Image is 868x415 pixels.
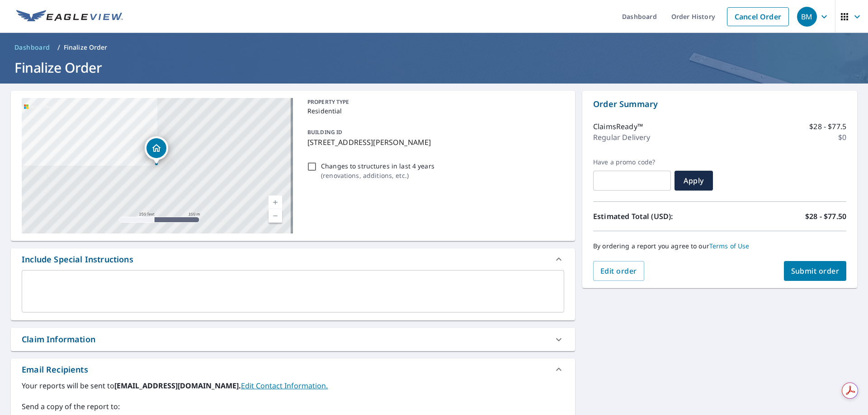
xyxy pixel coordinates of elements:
[241,381,328,391] a: EditContactInfo
[307,98,561,106] p: PROPERTY TYPE
[22,364,88,376] div: Email Recipients
[675,171,713,191] button: Apply
[145,136,168,164] div: Dropped pin, building 1, Residential property, 4801 Beldon Trl Colleyville, TX 76034
[307,128,342,136] p: BUILDING ID
[791,266,840,276] span: Submit order
[593,211,720,222] p: Estimated Total (USD):
[727,7,789,26] a: Cancel Order
[11,248,575,270] div: Include Special Instructions
[11,328,575,351] div: Claim Information
[307,137,561,148] p: [STREET_ADDRESS][PERSON_NAME]
[11,58,857,77] h1: Finalize Order
[114,381,241,391] b: [EMAIL_ADDRESS][DOMAIN_NAME].
[593,242,846,250] p: By ordering a report you agree to our
[307,106,561,116] p: Residential
[321,171,434,180] p: ( renovations, additions, etc. )
[797,7,817,27] div: BM
[784,261,847,281] button: Submit order
[64,43,108,52] p: Finalize Order
[22,401,564,412] label: Send a copy of the report to:
[22,253,133,266] div: Include Special Instructions
[11,40,54,55] a: Dashboard
[682,176,706,186] span: Apply
[709,242,750,250] a: Terms of Use
[805,211,846,222] p: $28 - $77.50
[593,158,671,166] label: Have a promo code?
[11,359,575,380] div: Email Recipients
[16,10,123,23] img: EV Logo
[22,333,95,345] div: Claim Information
[593,132,650,143] p: Regular Delivery
[838,132,846,143] p: $0
[269,209,282,223] a: Current Level 17, Zoom Out
[593,261,644,281] button: Edit order
[11,40,857,55] nav: breadcrumb
[593,121,643,132] p: ClaimsReady™
[269,196,282,209] a: Current Level 17, Zoom In
[321,161,434,171] p: Changes to structures in last 4 years
[593,98,846,110] p: Order Summary
[809,121,846,132] p: $28 - $77.5
[600,266,637,276] span: Edit order
[14,43,50,52] span: Dashboard
[57,42,60,53] li: /
[22,380,564,391] label: Your reports will be sent to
